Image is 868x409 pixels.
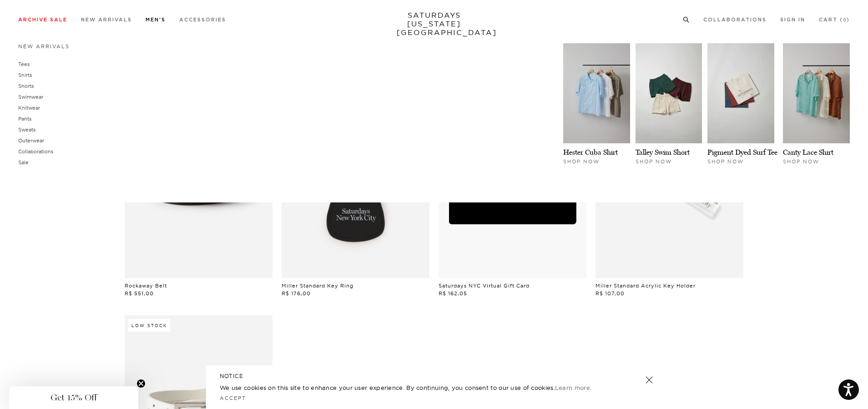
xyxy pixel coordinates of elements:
[397,11,472,37] a: SATURDAYS[US_STATE][GEOGRAPHIC_DATA]
[220,372,648,380] h5: NOTICE
[636,148,690,157] a: Talley Swim Short
[595,290,625,297] span: R$ 107,00
[50,392,97,403] span: Get 15% Off
[18,148,53,155] a: Collaborations
[18,83,34,89] a: Shorts
[136,379,146,388] button: Close teaser
[146,17,166,22] a: Men's
[819,17,850,22] a: Cart (0)
[18,43,70,50] a: New Arrivals
[595,283,696,289] a: Miller Standard Acrylic Key Holder
[707,148,777,157] a: Pigment Dyed Surf Tee
[9,386,138,409] div: Get 15% OffClose teaser
[18,126,35,133] a: Sweats
[18,94,43,100] a: Swimwear
[282,283,353,289] a: Miller Standard Key Ring
[282,290,311,297] span: R$ 176,00
[18,137,44,144] a: Outerwear
[18,61,30,67] a: Tees
[125,283,167,289] a: Rockaway Belt
[220,383,616,392] p: We use cookies on this site to enhance your user experience. By continuing, you consent to our us...
[439,283,530,289] a: Saturdays NYC Virtual Gift Card
[783,148,833,157] a: Canty Lace Shirt
[780,17,805,22] a: Sign In
[18,72,32,78] a: Shirts
[18,159,29,166] a: Sale
[843,18,847,22] small: 0
[555,384,590,391] a: Learn more
[563,148,618,157] a: Hester Cuba Shirt
[128,319,170,332] div: Low Stock
[18,17,67,22] a: Archive Sale
[18,116,31,122] a: Pants
[703,17,767,22] a: Collaborations
[179,17,226,22] a: Accessories
[439,290,467,297] span: R$ 162,05
[81,17,132,22] a: New Arrivals
[125,290,154,297] span: R$ 551,00
[18,105,40,111] a: Knitwear
[220,395,246,401] a: Accept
